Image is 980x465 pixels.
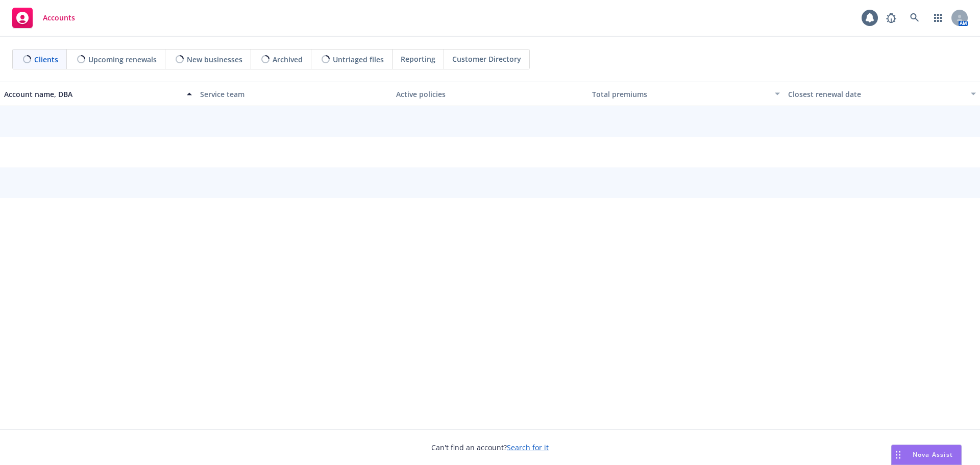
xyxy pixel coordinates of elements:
span: Nova Assist [913,450,953,459]
span: Clients [34,54,58,65]
div: Total premiums [592,89,769,100]
div: Service team [200,89,388,100]
button: Active policies [392,82,588,106]
div: Account name, DBA [4,89,181,100]
span: Upcoming renewals [88,54,157,65]
a: Switch app [928,8,948,28]
div: Drag to move [892,445,904,464]
button: Closest renewal date [784,82,980,106]
span: Accounts [43,14,75,22]
a: Search for it [507,443,549,452]
span: Can't find an account? [431,442,549,453]
button: Nova Assist [891,445,962,465]
span: New businesses [187,54,242,65]
div: Closest renewal date [788,89,965,100]
div: Active policies [396,89,584,100]
button: Service team [196,82,392,106]
span: Untriaged files [333,54,384,65]
span: Reporting [401,54,435,64]
span: Customer Directory [452,54,521,64]
button: Total premiums [588,82,784,106]
span: Archived [273,54,303,65]
a: Report a Bug [881,8,901,28]
a: Accounts [8,4,79,32]
a: Search [904,8,925,28]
